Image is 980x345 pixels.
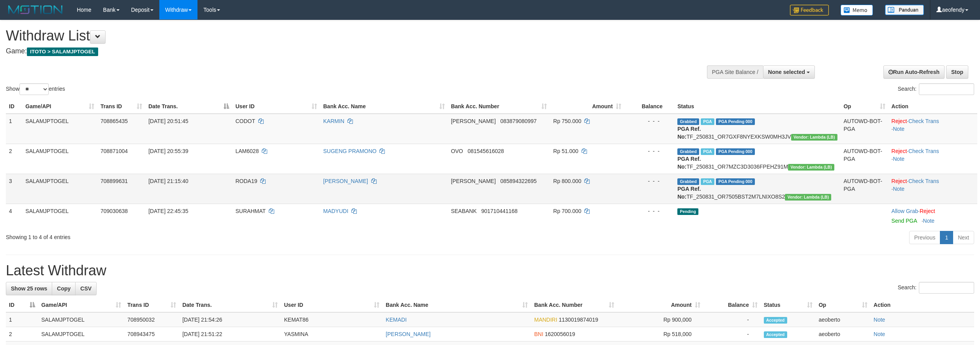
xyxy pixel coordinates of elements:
[281,327,382,341] td: YASMINA
[677,156,701,170] b: PGA Ref. No:
[235,118,255,124] span: CODOT
[6,83,65,95] label: Show entries
[841,174,888,204] td: AUTOWD-BOT-PGA
[6,312,38,327] td: 1
[764,317,787,324] span: Accepted
[946,65,968,79] a: Stop
[27,48,98,56] span: ITOTO > SALAMJPTOGEL
[768,69,805,75] span: None selected
[148,118,188,124] span: [DATE] 20:51:45
[892,148,907,154] a: Reject
[386,317,407,323] a: KEMADI
[467,148,504,154] span: Copy 081545616028 to clipboard
[148,178,188,184] span: [DATE] 21:15:40
[545,331,575,337] span: Copy 1620056019 to clipboard
[97,99,145,114] th: Trans ID: activate to sort column ascending
[627,117,671,125] div: - - -
[57,285,71,292] span: Copy
[677,186,701,200] b: PGA Ref. No:
[386,331,430,337] a: [PERSON_NAME]
[100,178,128,184] span: 708899631
[451,178,496,184] span: [PERSON_NAME]
[22,204,97,228] td: SALAMJPTOGEL
[6,298,38,312] th: ID: activate to sort column descending
[908,118,939,124] a: Check Trans
[953,231,974,244] a: Next
[716,118,755,125] span: PGA Pending
[124,312,179,327] td: 708950032
[448,99,550,114] th: Bank Acc. Number: activate to sort column ascending
[703,298,761,312] th: Balance: activate to sort column ascending
[764,331,787,338] span: Accepted
[6,99,22,114] th: ID
[553,208,581,214] span: Rp 700.000
[145,99,233,114] th: Date Trans.: activate to sort column descending
[179,312,281,327] td: [DATE] 21:54:26
[235,148,259,154] span: LAM6028
[674,114,841,144] td: TF_250831_OR7GXF8NYEXKSW0MH3JV
[627,177,671,185] div: - - -
[38,312,124,327] td: SALAMJPTOGEL
[791,134,837,141] span: Vendor URL: https://dashboard.q2checkout.com/secure
[534,317,557,323] span: MANDIRI
[923,218,935,224] a: Note
[624,99,674,114] th: Balance
[52,282,76,295] a: Copy
[763,65,815,79] button: None selected
[888,174,977,204] td: · ·
[893,156,905,162] a: Note
[451,148,463,154] span: OVO
[761,298,816,312] th: Status: activate to sort column ascending
[888,99,977,114] th: Action
[841,144,888,174] td: AUTOWD-BOT-PGA
[888,144,977,174] td: · ·
[701,178,714,185] span: Marked by aeoameng
[6,174,22,204] td: 3
[124,327,179,341] td: 708943475
[281,298,382,312] th: User ID: activate to sort column ascending
[235,178,257,184] span: RODA19
[235,208,265,214] span: SURAHMAT
[19,83,49,95] select: Showentries
[716,178,755,185] span: PGA Pending
[382,298,531,312] th: Bank Acc. Name: activate to sort column ascending
[148,208,188,214] span: [DATE] 22:45:35
[323,148,377,154] a: SUGENG PRAMONO
[179,298,281,312] th: Date Trans.: activate to sort column ascending
[6,327,38,341] td: 2
[323,208,349,214] a: MADYUDI
[841,5,873,16] img: Button%20Memo.svg
[232,99,320,114] th: User ID: activate to sort column ascending
[6,230,402,241] div: Showing 1 to 4 of 4 entries
[790,5,829,16] img: Feedback.jpg
[892,208,920,214] span: ·
[707,65,763,79] div: PGA Site Balance /
[124,298,179,312] th: Trans ID: activate to sort column ascending
[703,312,761,327] td: -
[677,148,699,155] span: Grabbed
[816,298,871,312] th: Op: activate to sort column ascending
[559,317,598,323] span: Copy 1130019874019 to clipboard
[788,164,834,171] span: Vendor URL: https://dashboard.q2checkout.com/secure
[531,298,617,312] th: Bank Acc. Number: activate to sort column ascending
[22,174,97,204] td: SALAMJPTOGEL
[674,99,841,114] th: Status
[22,114,97,144] td: SALAMJPTOGEL
[11,285,47,292] span: Show 25 rows
[6,263,974,278] h1: Latest Withdraw
[179,327,281,341] td: [DATE] 21:51:22
[892,218,917,224] a: Send PGA
[550,99,624,114] th: Amount: activate to sort column ascending
[919,83,974,95] input: Search:
[617,312,703,327] td: Rp 900,000
[451,118,496,124] span: [PERSON_NAME]
[6,282,52,295] a: Show 25 rows
[920,208,935,214] a: Reject
[6,114,22,144] td: 1
[481,208,517,214] span: Copy 901710441168 to clipboard
[6,144,22,174] td: 2
[38,298,124,312] th: Game/API: activate to sort column ascending
[617,327,703,341] td: Rp 518,000
[909,231,940,244] a: Previous
[888,204,977,228] td: ·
